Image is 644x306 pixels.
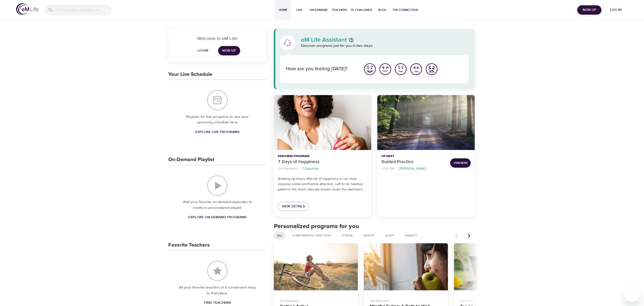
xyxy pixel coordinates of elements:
p: On-Demand [370,296,442,304]
p: On-Demand [278,166,297,171]
p: 7 Days of Happiness [278,159,367,165]
div: Anxiety [402,232,421,240]
p: Add your favorite on-demand episodes to create a personalized playlist. [178,199,257,211]
span: Weight [360,233,378,238]
a: View Details [278,202,309,211]
span: 1% Challenge [351,7,372,13]
span: Explore On-Demand Programs [188,214,246,221]
p: How are you feeling [DATE]? [286,65,356,73]
div: Weight [360,232,378,240]
button: Log in [604,5,628,15]
p: Up Next [381,154,446,159]
img: ok [394,62,408,76]
span: Sleep [382,233,397,238]
span: Stress [339,233,356,238]
div: All [274,232,285,240]
button: 7 Days of Happiness [274,95,371,150]
span: Live [293,7,305,13]
button: Guided Practice [377,95,475,150]
div: Sleep [382,232,398,240]
button: Ten Short Everyday Mindfulness Practices [454,243,538,291]
span: Home [277,7,289,13]
span: Blog [376,7,388,13]
button: I'm feeling worst [424,61,439,77]
img: eM Life Assistant [283,39,292,47]
button: I'm feeling ok [393,61,408,77]
p: All your favorite teachers in a convienient easy to find place. [178,285,257,296]
span: All [274,233,285,238]
span: Sign Up [579,7,599,13]
p: [PERSON_NAME] [399,166,426,171]
p: Guided Practice [381,159,446,165]
button: I'm feeling good [378,61,393,77]
h3: Favorite Teachers [168,242,210,248]
span: Explore Live Programs [195,129,239,135]
div: Fundamental Practices [289,232,335,240]
span: Join Now [453,160,468,166]
button: Mindful Eating: A Path to Well-being [364,243,448,291]
span: Sign Up [222,48,236,54]
p: eM Life Assistant [301,37,347,43]
a: Explore Live Programs [193,127,241,137]
a: Sign Up [218,46,240,55]
img: worst [425,62,439,76]
img: Your Live Schedule [207,90,227,110]
p: Register for live programs to see your upcoming schedule here. [178,114,257,125]
iframe: Button to launch messaging window [624,286,640,302]
nav: breadcrumb [278,165,367,172]
button: I'm feeling great [362,61,378,77]
span: Anxiety [402,233,420,238]
span: Fundamental Practices [290,233,334,238]
img: bad [409,62,423,76]
span: Log in [606,7,626,13]
input: Find programs, teachers, etc... [55,5,111,15]
p: On-Demand [280,296,352,304]
button: Join Now [450,158,471,168]
p: Soaking up every little bit of happiness in our lives requires some worthwhile attention. Left to... [278,176,367,192]
span: View Details [282,203,305,210]
p: Featured Program [278,154,367,159]
a: Explore On-Demand Programs [186,213,248,222]
img: great [363,62,377,76]
li: · [396,165,397,172]
button: Getting Active [274,243,358,291]
span: The Connection [392,7,418,13]
img: Favorite Teachers [207,261,227,281]
img: On-Demand Playlist [207,176,227,196]
span: Teachers [332,7,347,13]
span: On-Demand [309,7,328,13]
nav: breadcrumb [381,165,446,172]
h2: Personalized programs for you [274,223,475,230]
h3: Your Live Schedule [168,72,212,77]
img: good [378,62,392,76]
div: Stress [339,232,356,240]
button: I'm feeling bad [408,61,424,77]
h3: On-Demand Playlist [168,157,214,163]
button: Login [195,46,211,55]
p: Discover programs just for you in two steps [301,43,469,49]
li: · [299,165,300,172]
span: Login [197,48,209,54]
p: Welcome to eM Life! [174,35,261,42]
p: 7 Episodes [302,166,319,171]
span: Find Teachers [204,300,231,306]
p: 3:30 PM [381,166,394,171]
p: On-Demand [460,296,532,304]
button: Sign Up [577,5,601,15]
img: logo [16,3,38,15]
button: Next items [464,230,475,241]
